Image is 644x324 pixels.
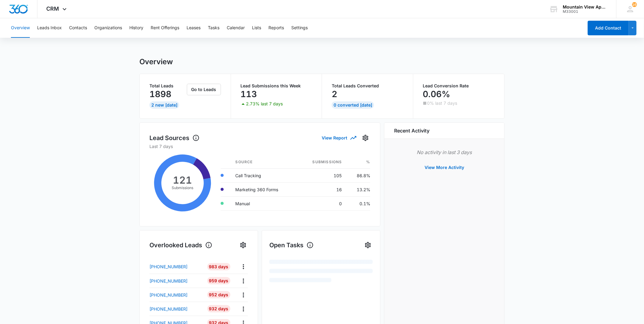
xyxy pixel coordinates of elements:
td: Call Tracking [231,168,297,182]
p: [PHONE_NUMBER] [149,263,187,270]
span: 162 [632,2,637,7]
p: [PHONE_NUMBER] [149,292,187,298]
button: Settings [238,240,248,250]
button: Settings [291,18,308,38]
th: Source [231,156,297,169]
a: [PHONE_NUMBER] [149,263,203,270]
button: View Report [322,132,356,143]
p: Lead Submissions this Week [241,84,312,88]
a: Go to Leads [187,87,221,92]
p: [PHONE_NUMBER] [149,278,187,284]
div: 959 Days [207,277,230,284]
button: Overview [11,18,30,38]
div: 983 Days [207,263,230,270]
p: 0.06% [423,89,450,99]
p: 113 [241,89,257,99]
p: [PHONE_NUMBER] [149,306,187,312]
h6: Recent Activity [394,127,429,134]
button: Settings [361,133,370,143]
button: Lists [252,18,261,38]
button: View More Activity [418,160,470,175]
h1: Lead Sources [149,133,200,143]
p: Last 7 days [149,143,370,150]
a: [PHONE_NUMBER] [149,292,203,298]
p: Lead Conversion Rate [423,84,495,88]
th: Submissions [297,156,347,169]
button: Tasks [208,18,219,38]
div: 2 New [DATE] [149,101,179,109]
p: 2 [332,89,337,99]
h1: Overlooked Leads [149,241,212,250]
p: 2.73% last 7 days [246,102,283,106]
button: Contacts [69,18,87,38]
p: Total Leads Converted [332,84,403,88]
a: [PHONE_NUMBER] [149,278,203,284]
button: Reports [268,18,284,38]
span: CRM [47,5,59,12]
p: No activity in last 3 days [394,149,495,156]
button: Settings [363,240,373,250]
button: Leases [187,18,201,38]
td: 0.1% [347,196,370,210]
h1: Overview [139,57,173,66]
div: account name [563,5,607,9]
a: [PHONE_NUMBER] [149,306,203,312]
button: Add Contact [588,21,629,35]
div: 932 Days [207,305,230,312]
td: 13.2% [347,182,370,196]
th: % [347,156,370,169]
div: 952 Days [207,291,230,298]
p: 1898 [149,89,171,99]
td: 105 [297,168,347,182]
button: Organizations [94,18,122,38]
div: notifications count [632,2,637,7]
button: Actions [239,304,248,314]
div: 0 Converted [DATE] [332,101,374,109]
button: Rent Offerings [151,18,179,38]
td: Marketing 360 Forms [231,182,297,196]
h1: Open Tasks [269,241,314,250]
td: 86.8% [347,168,370,182]
button: Actions [239,276,248,286]
div: account id [563,9,607,14]
button: Calendar [227,18,245,38]
td: 0 [297,196,347,210]
button: Actions [239,290,248,300]
p: Total Leads [149,84,186,88]
p: 0% last 7 days [427,101,457,105]
button: Go to Leads [187,84,221,95]
button: Leads Inbox [37,18,62,38]
button: History [129,18,143,38]
td: 16 [297,182,347,196]
td: Manual [231,196,297,210]
button: Actions [239,262,248,271]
